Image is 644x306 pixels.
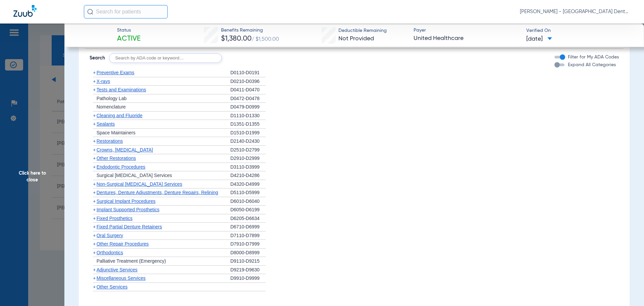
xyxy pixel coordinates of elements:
[97,199,156,204] span: Surgical Implant Procedures
[97,258,166,264] span: Palliative Treatment (Emergency)
[93,250,96,255] span: +
[93,233,96,238] span: +
[97,233,123,238] span: Oral Surgery
[230,163,266,172] div: D3110-D3999
[97,216,132,221] span: Fixed Prosthetics
[93,156,96,161] span: +
[93,216,96,221] span: +
[230,231,266,240] div: D7110-D7899
[93,207,96,212] span: +
[109,53,222,63] input: Search by ADA code or keyword…
[97,241,149,247] span: Other Repair Procedures
[230,94,266,103] div: D0472-D0478
[230,180,266,189] div: D4320-D4999
[97,130,136,135] span: Space Maintainers
[338,27,387,34] span: Deductible Remaining
[97,190,218,195] span: Dentures, Denture Adjustments, Denture Repairs, Relining
[93,190,96,195] span: +
[97,113,143,118] span: Cleaning and Fluoride
[97,138,123,144] span: Restorations
[230,223,266,231] div: D6710-D6999
[520,8,631,15] span: [PERSON_NAME] - [GEOGRAPHIC_DATA] Dental Care
[93,79,96,84] span: +
[97,70,135,75] span: Preventive Exams
[93,224,96,229] span: +
[338,36,374,42] span: Not Provided
[97,87,146,92] span: Tests and Examinations
[97,275,146,281] span: Miscellaneous Services
[90,55,105,61] span: Search
[230,120,266,129] div: D1351-D1355
[230,249,266,257] div: D8000-D8999
[568,62,616,67] span: Expand All Categories
[97,284,128,290] span: Other Services
[221,27,279,34] span: Benefits Remaining
[97,79,110,84] span: X-rays
[230,240,266,249] div: D7910-D7999
[567,54,619,61] label: Filter for My ADA Codes
[230,266,266,274] div: D9219-D9630
[230,77,266,86] div: D0210-D0396
[230,197,266,206] div: D6010-D6040
[93,70,96,75] span: +
[230,103,266,112] div: D0479-D0999
[93,138,96,144] span: +
[230,274,266,283] div: D9910-D9999
[93,164,96,170] span: +
[97,267,138,272] span: Adjunctive Services
[93,147,96,152] span: +
[97,173,172,178] span: Surgical [MEDICAL_DATA] Services
[93,121,96,127] span: +
[252,37,279,42] span: / $1,500.00
[230,86,266,94] div: D0411-D0470
[230,112,266,120] div: D1110-D1330
[97,121,115,127] span: Sealants
[97,224,162,229] span: Fixed Partial Denture Retainers
[230,137,266,146] div: D2140-D2430
[221,35,252,42] span: $1,380.00
[93,87,96,92] span: +
[230,69,266,77] div: D0110-D0191
[117,27,141,34] span: Status
[230,146,266,155] div: D2510-D2799
[93,241,96,247] span: +
[93,199,96,204] span: +
[97,156,136,161] span: Other Restorations
[93,267,96,272] span: +
[230,154,266,163] div: D2910-D2999
[230,171,266,180] div: D4210-D4286
[97,104,126,110] span: Nomenclature
[97,207,160,212] span: Implant Supported Prosthetics
[93,113,96,118] span: +
[13,5,37,17] img: Zuub Logo
[97,164,146,170] span: Endodontic Procedures
[230,214,266,223] div: D6205-D6634
[97,250,123,255] span: Orthodontics
[117,34,141,44] span: Active
[230,129,266,137] div: D1510-D1999
[97,96,127,101] span: Pathology Lab
[97,147,153,152] span: Crowns, [MEDICAL_DATA]
[414,34,521,43] span: United Healthcare
[526,35,552,43] span: [DATE]
[526,27,633,34] span: Verified On
[93,275,96,281] span: +
[230,206,266,214] div: D6050-D6199
[97,181,182,187] span: Non-Surgical [MEDICAL_DATA] Services
[414,27,521,34] span: Payer
[230,188,266,197] div: D5110-D5999
[87,9,93,15] img: Search Icon
[93,181,96,187] span: +
[84,5,168,18] input: Search for patients
[230,257,266,266] div: D9110-D9215
[93,284,96,290] span: +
